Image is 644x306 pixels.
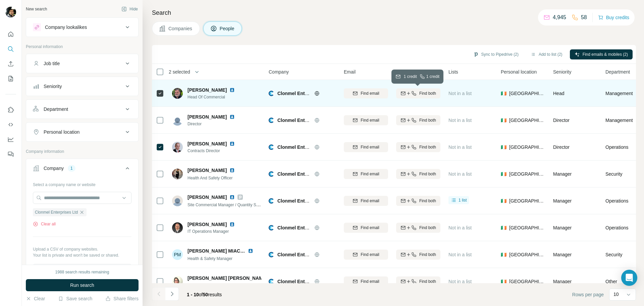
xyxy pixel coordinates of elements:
button: Find both [396,115,440,125]
span: Find email [361,90,379,96]
span: Sustainability Officer [187,282,261,288]
button: Navigate to next page [165,287,179,301]
img: LinkedIn logo [229,222,235,227]
img: Avatar [172,222,183,233]
span: Operations [605,144,628,150]
span: Manager [553,171,572,177]
button: Personal location [26,124,138,140]
span: Clonmel Enterprises Ltd [277,118,332,123]
span: Not in a list [448,91,472,96]
span: 1 - 10 [187,292,199,297]
div: Company lookalikes [45,24,87,31]
img: LinkedIn logo [229,141,235,146]
span: Find email [361,278,379,285]
span: Find both [419,171,436,177]
button: Find email [344,196,388,206]
span: Find email [361,252,379,258]
span: 🇮🇪 [501,278,506,285]
img: LinkedIn logo [229,114,235,120]
span: Find email [361,117,379,123]
span: 🇮🇪 [501,198,506,204]
span: [PERSON_NAME] [187,221,227,228]
span: Rows per page [572,291,604,298]
div: PM [172,249,183,260]
span: 1 list [459,197,467,203]
span: Find email [361,198,379,204]
button: Save search [58,295,92,302]
div: Department [44,106,68,113]
span: results [187,292,222,297]
span: [PERSON_NAME] MIACP MAAPCI MBACP CertIOSH [187,248,304,254]
button: Find both [396,250,440,260]
button: Quick start [5,28,16,40]
span: Health And Safety Officer [187,176,233,180]
img: Logo of Clonmel Enterprises Ltd [269,198,274,204]
button: Company lookalikes [26,19,138,35]
img: Avatar [172,142,183,152]
span: Director [187,121,243,127]
span: Management [605,90,633,97]
span: Find both [419,144,436,150]
p: 10 [613,291,619,298]
span: Find both [419,90,436,96]
span: Mobile [396,69,410,75]
span: Seniority [553,69,571,75]
img: LinkedIn logo [229,168,235,173]
span: 🇮🇪 [501,90,506,97]
span: [GEOGRAPHIC_DATA] [509,171,545,177]
span: Lists [448,69,458,75]
span: 🇮🇪 [501,251,506,258]
span: Contracts Director [187,148,243,154]
button: Clear [26,295,45,302]
div: 1 [68,165,75,171]
span: People [220,25,235,32]
button: Find both [396,196,440,206]
span: [GEOGRAPHIC_DATA] [509,198,545,204]
span: Clonmel Enterprises Ltd [35,209,78,215]
span: [GEOGRAPHIC_DATA] [509,90,545,97]
img: Avatar [172,115,183,126]
span: Manager [553,198,572,204]
div: Open Intercom Messenger [621,270,637,286]
p: Upload a CSV of company websites. [33,246,131,252]
button: Feedback [5,148,16,160]
span: Manager [553,279,572,284]
img: Logo of Clonmel Enterprises Ltd [269,252,274,257]
button: Hide [117,4,143,14]
img: Logo of Clonmel Enterprises Ltd [269,91,274,96]
span: Companies [168,25,193,32]
span: Find both [419,117,436,123]
span: 🇮🇪 [501,117,506,124]
span: Find email [361,171,379,177]
button: Find both [396,223,440,233]
span: Not in a list [448,144,472,150]
button: Sync to Pipedrive (2) [469,49,523,59]
button: Find email [344,142,388,152]
span: Find emails & mobiles (2) [583,51,628,57]
button: Find both [396,276,440,287]
button: My lists [5,73,16,85]
span: 2 selected [169,69,190,75]
span: Find both [419,225,436,231]
img: Avatar [172,169,183,179]
img: Logo of Clonmel Enterprises Ltd [269,118,274,123]
img: Avatar [172,195,183,206]
span: Find email [361,144,379,150]
span: Not in a list [448,171,472,177]
div: Job title [44,60,60,67]
span: Not in a list [448,225,472,230]
span: Find both [419,198,436,204]
div: Seniority [44,83,62,90]
button: Clear all [33,221,56,227]
img: Logo of Clonmel Enterprises Ltd [269,171,274,177]
button: Find emails & mobiles (2) [570,49,633,59]
span: Not in a list [448,118,472,123]
span: Personal location [501,69,537,75]
button: Company1 [26,160,138,179]
span: Other [605,278,617,285]
p: 4,945 [553,13,566,21]
button: Buy credits [598,13,629,22]
div: Personal location [44,129,79,135]
button: Find both [396,142,440,152]
p: Personal information [26,44,139,50]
